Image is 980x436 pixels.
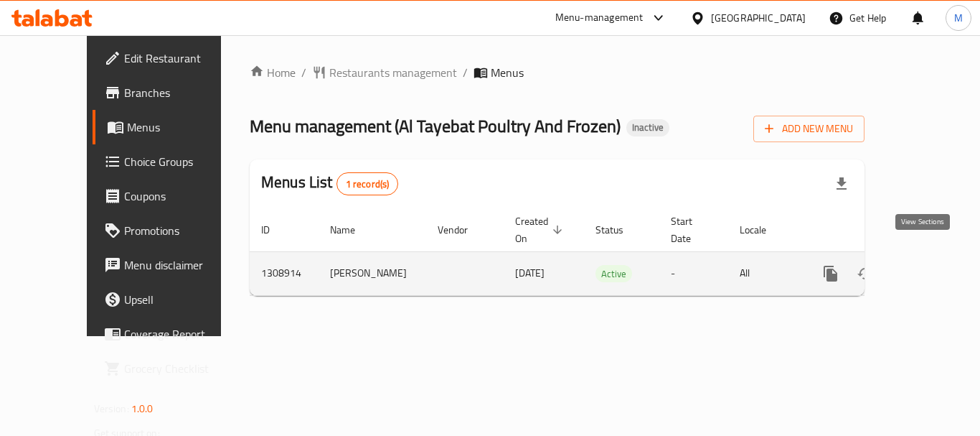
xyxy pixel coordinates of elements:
nav: breadcrumb [250,64,864,81]
th: Actions [802,208,963,252]
a: Promotions [93,213,250,248]
span: Restaurants management [329,64,457,81]
div: Active [595,265,632,282]
li: / [463,64,468,81]
table: enhanced table [250,208,963,296]
a: Upsell [93,282,250,317]
div: Total records count [336,172,399,195]
a: Choice Groups [93,144,250,179]
a: Branches [93,75,250,110]
a: Coupons [93,179,250,213]
span: Branches [124,84,239,101]
button: more [814,256,848,291]
a: Coverage Report [93,317,250,351]
span: Menu management ( Al Tayebat Poultry And Frozen ) [250,110,621,142]
span: Created On [515,213,567,247]
div: Menu-management [555,9,644,27]
span: Menus [127,119,239,136]
div: [GEOGRAPHIC_DATA] [711,10,806,26]
button: Add New Menu [753,116,864,142]
span: Menus [491,64,524,81]
span: Add New Menu [765,120,853,138]
span: Active [595,266,632,282]
span: Coupons [124,187,239,205]
span: Upsell [124,291,239,308]
span: ID [261,221,288,238]
a: Menu disclaimer [93,248,250,282]
a: Grocery Checklist [93,351,250,386]
span: Grocery Checklist [124,360,239,377]
span: Status [595,221,642,238]
span: Vendor [438,221,486,238]
button: Change Status [848,256,882,291]
span: Promotions [124,222,239,239]
div: Export file [824,167,859,201]
span: Coverage Report [124,325,239,343]
span: Locale [740,221,785,238]
a: Menus [93,110,250,144]
div: Inactive [626,119,669,136]
span: M [954,10,963,26]
a: Edit Restaurant [93,41,250,75]
span: [DATE] [515,264,545,282]
span: Name [330,221,374,238]
li: / [301,64,306,81]
td: [PERSON_NAME] [319,251,426,295]
span: Version: [94,399,129,418]
span: 1.0.0 [131,399,154,418]
a: Restaurants management [312,64,457,81]
td: - [659,251,728,295]
td: 1308914 [250,251,319,295]
span: 1 record(s) [337,177,398,191]
span: Edit Restaurant [124,50,239,67]
span: Inactive [626,121,669,134]
h2: Menus List [261,172,398,195]
span: Menu disclaimer [124,256,239,274]
a: Home [250,64,296,81]
span: Start Date [671,213,711,247]
td: All [728,251,802,295]
span: Choice Groups [124,153,239,170]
